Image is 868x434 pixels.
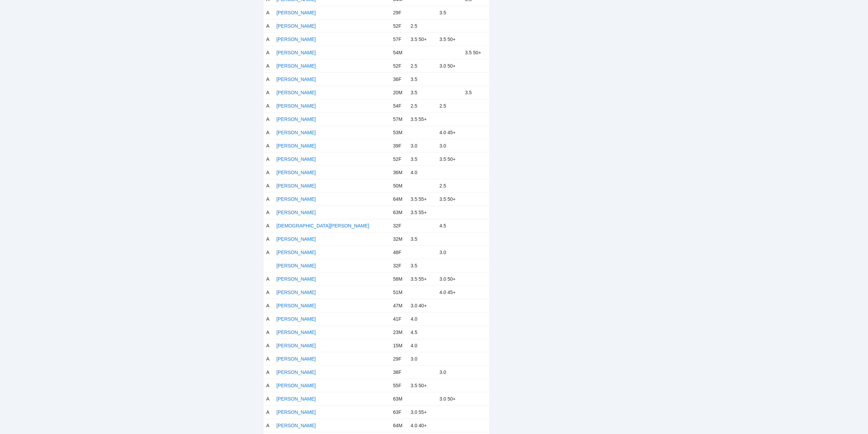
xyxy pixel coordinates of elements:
[277,409,316,415] a: [PERSON_NAME]
[391,46,408,59] td: 54M
[437,139,462,152] td: 3.0
[277,369,316,375] a: [PERSON_NAME]
[408,32,437,46] td: 3.5 50+
[264,419,274,432] td: A
[437,179,462,192] td: 2.5
[277,263,316,268] a: [PERSON_NAME]
[264,139,274,152] td: A
[437,99,462,112] td: 2.5
[277,183,316,188] a: [PERSON_NAME]
[408,325,437,339] td: 4.5
[437,126,462,139] td: 4.0 45+
[408,72,437,86] td: 3.5
[277,356,316,362] a: [PERSON_NAME]
[391,19,408,32] td: 52F
[408,299,437,312] td: 3.0 40+
[437,6,462,19] td: 3.5
[264,339,274,352] td: A
[408,339,437,352] td: 4.0
[277,23,316,29] a: [PERSON_NAME]
[277,37,316,42] a: [PERSON_NAME]
[264,272,274,285] td: A
[391,259,408,272] td: 32F
[264,325,274,339] td: A
[264,6,274,19] td: A
[277,63,316,69] a: [PERSON_NAME]
[264,72,274,86] td: A
[264,59,274,72] td: A
[277,130,316,135] a: [PERSON_NAME]
[408,419,437,432] td: 4.0 40+
[391,99,408,112] td: 54F
[391,246,408,259] td: 48F
[277,210,316,215] a: [PERSON_NAME]
[408,139,437,152] td: 3.0
[264,86,274,99] td: A
[264,246,274,259] td: A
[437,152,462,166] td: 3.5 50+
[391,392,408,405] td: 63M
[391,272,408,285] td: 58M
[408,312,437,325] td: 4.0
[408,272,437,285] td: 3.5 55+
[277,76,316,82] a: [PERSON_NAME]
[391,192,408,206] td: 64M
[264,299,274,312] td: A
[391,86,408,99] td: 20M
[437,272,462,285] td: 3.0 50+
[391,299,408,312] td: 47M
[264,32,274,46] td: A
[408,352,437,365] td: 3.0
[264,179,274,192] td: A
[264,405,274,419] td: A
[277,276,316,282] a: [PERSON_NAME]
[437,192,462,206] td: 3.5 50+
[391,232,408,246] td: 32M
[277,343,316,348] a: [PERSON_NAME]
[437,246,462,259] td: 3.0
[408,19,437,32] td: 2.5
[462,86,489,99] td: 3.5
[277,156,316,162] a: [PERSON_NAME]
[408,232,437,246] td: 3.5
[277,143,316,149] a: [PERSON_NAME]
[408,379,437,392] td: 3.5 50+
[391,339,408,352] td: 15M
[277,316,316,322] a: [PERSON_NAME]
[264,392,274,405] td: A
[277,330,316,335] a: [PERSON_NAME]
[391,166,408,179] td: 36M
[277,90,316,95] a: [PERSON_NAME]
[391,6,408,19] td: 29F
[391,139,408,152] td: 39F
[277,50,316,55] a: [PERSON_NAME]
[437,285,462,299] td: 4.0 45+
[408,166,437,179] td: 4.0
[277,383,316,388] a: [PERSON_NAME]
[277,236,316,242] a: [PERSON_NAME]
[408,405,437,419] td: 3.0 55+
[391,285,408,299] td: 51M
[408,152,437,166] td: 3.5
[408,206,437,219] td: 3.5 55+
[277,170,316,175] a: [PERSON_NAME]
[277,10,316,15] a: [PERSON_NAME]
[391,206,408,219] td: 63M
[277,396,316,402] a: [PERSON_NAME]
[391,379,408,392] td: 55F
[408,192,437,206] td: 3.5 55+
[277,223,369,228] a: [DEMOGRAPHIC_DATA][PERSON_NAME]
[277,103,316,109] a: [PERSON_NAME]
[391,179,408,192] td: 50M
[264,166,274,179] td: A
[277,250,316,255] a: [PERSON_NAME]
[391,32,408,46] td: 57F
[391,219,408,232] td: 32F
[277,423,316,428] a: [PERSON_NAME]
[437,392,462,405] td: 3.0 50+
[408,59,437,72] td: 2.5
[264,46,274,59] td: A
[264,232,274,246] td: A
[391,112,408,126] td: 57M
[391,419,408,432] td: 64M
